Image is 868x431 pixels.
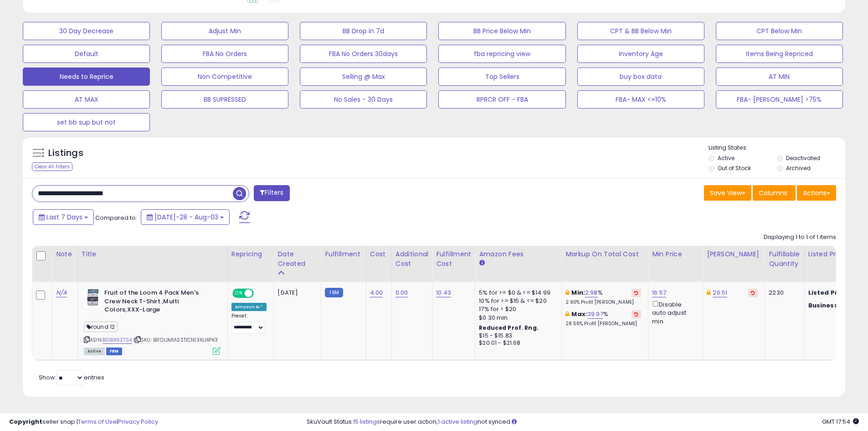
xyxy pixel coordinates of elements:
button: Actions [797,185,836,201]
label: Deactivated [786,154,820,162]
button: AT MIN [716,68,843,86]
a: Privacy Policy [118,417,158,426]
a: 4.00 [370,288,383,297]
label: Archived [786,164,811,172]
b: Reduced Prof. Rng. [479,324,539,332]
button: CPT & BB Below Min [577,22,704,40]
th: The percentage added to the cost of goods (COGS) that forms the calculator for Min & Max prices. [562,246,648,282]
div: % [565,310,641,327]
div: Amazon AI * [231,303,267,311]
button: Inventory Age [577,45,704,63]
div: $20.01 - $21.68 [479,339,555,347]
button: Columns [753,185,796,201]
div: SkuVault Status: require user action, not synced. [307,418,859,426]
a: 1 active listing [438,417,478,426]
a: 10.43 [436,288,451,297]
div: % [565,289,641,306]
b: Min: [571,288,585,297]
div: $15 - $15.83 [479,332,555,340]
label: Out of Stock [718,164,751,172]
p: 28.56% Profit [PERSON_NAME] [565,321,641,327]
button: FBA- [PERSON_NAME] >75% [716,90,843,109]
button: fba repricing view [438,45,565,63]
a: 15 listings [353,417,380,426]
b: Fruit of the Loom 4 Pack Men's Crew Neck T-Shirt ,Multi Colors,XXX-Large [104,289,215,317]
span: [DATE]-28 - Aug-03 [154,213,218,222]
div: Min Price [652,249,699,259]
button: BB SUPRESSED [161,90,288,109]
button: FBA- MAX <=10% [577,90,704,109]
h5: Listings [48,147,83,160]
div: Fulfillment [325,249,362,259]
span: ON [233,290,245,297]
span: | SKU: B|FOL|M|ASST|CN|3XL|4PK3 [134,336,218,343]
span: OFF [252,290,267,297]
a: 39.97 [587,310,603,319]
b: Listed Price: [808,288,850,297]
div: Fulfillment Cost [436,249,471,269]
button: Last 7 Days [33,209,94,225]
a: 2.98 [585,288,598,297]
span: Show: entries [39,373,104,382]
button: Default [23,45,150,63]
div: [DATE] [277,289,314,297]
p: Listing States: [709,144,845,152]
span: Last 7 Days [46,213,82,222]
a: Terms of Use [78,417,117,426]
small: Amazon Fees. [479,259,484,267]
div: Additional Cost [395,249,429,269]
a: 26.51 [713,288,727,297]
button: [DATE]-28 - Aug-03 [141,209,230,225]
a: B01BX6Z7S4 [103,336,132,344]
button: Save View [704,185,751,201]
label: Active [718,154,734,162]
button: CPT Below Min [716,22,843,40]
div: Repricing [231,249,270,259]
button: BB Price Below Min [438,22,565,40]
span: FBM [106,348,123,355]
div: Fulfillable Quantity [769,249,800,269]
small: FBM [325,288,343,297]
div: 17% for > $20 [479,305,555,313]
button: AT MAX [23,90,150,109]
button: Top Sellers [438,68,565,86]
div: seller snap | | [9,418,158,426]
span: 2025-08-11 17:54 GMT [822,417,859,426]
div: $0.30 min [479,314,555,322]
div: Markup on Total Cost [565,249,644,259]
div: Preset: [231,313,267,333]
button: Non Competitive [161,68,288,86]
div: Amazon Fees [479,249,558,259]
span: Compared to: [95,213,137,222]
div: Cost [370,249,388,259]
div: Clear All Filters [32,162,72,171]
p: 2.90% Profit [PERSON_NAME] [565,299,641,306]
div: Date Created [277,249,317,269]
button: FBA No Orders [161,45,288,63]
a: 16.57 [652,288,666,297]
img: 51IV9BK7dCL._SL40_.jpg [84,289,102,307]
button: Filters [254,185,289,201]
a: N/A [56,288,67,297]
b: Max: [571,310,587,318]
button: buy box data [577,68,704,86]
button: set bb sup but not [23,113,150,131]
div: [PERSON_NAME] [707,249,761,259]
button: Adjust Min [161,22,288,40]
button: Items Being Repriced [716,45,843,63]
button: FBA No Orders 30days [300,45,427,63]
strong: Copyright [9,417,42,426]
div: 5% for >= $0 & <= $14.99 [479,289,555,297]
button: RPRCR OFF - FBA [438,90,565,109]
div: 10% for >= $15 & <= $20 [479,297,555,305]
div: ASIN: [84,289,221,354]
div: Note [56,249,74,259]
a: 0.00 [395,288,408,297]
div: Displaying 1 to 1 of 1 items [764,233,836,242]
div: 2230 [769,289,797,297]
button: No Sales - 30 Days [300,90,427,109]
button: BB Drop in 7d [300,22,427,40]
span: Columns [759,188,787,197]
div: Disable auto adjust min [652,299,696,326]
b: Business Price: [808,301,858,310]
